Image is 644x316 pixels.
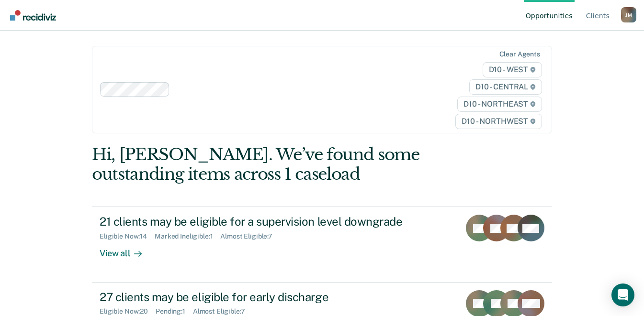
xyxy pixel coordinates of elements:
button: Profile dropdown button [621,7,636,22]
div: Hi, [PERSON_NAME]. We’ve found some outstanding items across 1 caseload [92,145,460,184]
div: Almost Eligible : 7 [193,307,253,316]
span: D10 - NORTHWEST [455,114,542,129]
a: 21 clients may be eligible for a supervision level downgradeEligible Now:14Marked Ineligible:1Alm... [92,207,552,282]
div: Clear agents [499,50,540,58]
div: Marked Ineligible : 1 [155,232,220,240]
span: D10 - CENTRAL [469,79,542,95]
span: D10 - WEST [483,62,542,77]
span: D10 - NORTHEAST [457,97,542,112]
div: Open Intercom Messenger [611,283,634,306]
div: 27 clients may be eligible for early discharge [100,290,436,304]
div: Eligible Now : 14 [100,232,155,240]
div: View all [100,240,153,259]
div: 21 clients may be eligible for a supervision level downgrade [100,215,436,229]
div: Eligible Now : 20 [100,307,156,316]
img: Recidiviz [10,10,56,21]
div: J M [621,7,636,22]
div: Almost Eligible : 7 [220,232,280,240]
div: Pending : 1 [156,307,193,316]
